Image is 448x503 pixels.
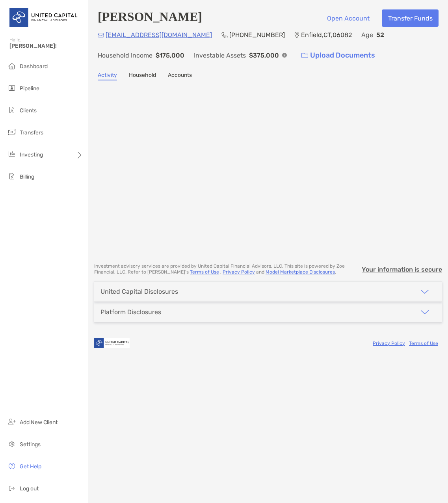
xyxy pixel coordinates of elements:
[94,335,130,353] img: company logo
[7,105,17,115] img: clients icon
[294,33,299,39] img: Location Icon
[420,308,429,318] img: icon arrow
[98,73,117,81] a: Activity
[7,149,17,159] img: investing icon
[98,9,209,28] h4: [PERSON_NAME]
[98,34,104,38] img: Email Icon
[301,31,352,41] p: Enfield , CT , 06082
[100,309,161,317] div: Platform Disclosures
[361,31,373,41] p: Age
[221,33,228,39] img: Phone Icon
[382,9,439,27] button: Transfer Funds
[20,485,39,492] span: Log out
[9,3,78,32] img: United Capital Logo
[266,270,335,276] a: Model Marketplace Disclosures
[94,264,354,276] p: Investment advisory services are provided by United Capital Financial Advisors, LLC . This site i...
[296,48,380,65] a: Upload Documents
[282,54,287,58] img: Info Icon
[20,85,39,92] span: Pipeline
[168,73,192,81] a: Accounts
[7,83,17,93] img: pipeline icon
[7,417,17,427] img: add_new_client icon
[7,171,17,181] img: billing icon
[321,9,376,27] button: Open Account
[98,51,152,61] p: Household Income
[362,266,442,274] p: Your information is secure
[9,43,83,49] span: [PERSON_NAME]!
[20,419,58,426] span: Add New Client
[229,31,285,41] p: [PHONE_NUMBER]
[409,341,438,347] a: Terms of Use
[20,173,34,180] span: Billing
[7,461,17,471] img: get-help icon
[7,483,17,493] img: logout icon
[20,151,43,158] span: Investing
[7,127,17,137] img: transfers icon
[156,51,184,61] p: $175,000
[20,107,37,114] span: Clients
[376,31,384,41] p: 52
[249,51,279,61] p: $375,000
[223,270,255,276] a: Privacy Policy
[100,289,178,296] div: United Capital Disclosures
[20,463,41,470] span: Get Help
[20,63,48,70] span: Dashboard
[20,129,43,136] span: Transfers
[373,341,405,347] a: Privacy Policy
[7,439,17,449] img: settings icon
[301,54,308,59] img: button icon
[7,61,17,71] img: dashboard icon
[420,288,429,297] img: icon arrow
[20,441,41,448] span: Settings
[129,73,156,81] a: Household
[190,270,219,276] a: Terms of Use
[194,51,246,61] p: Investable Assets
[106,31,212,41] p: [EMAIL_ADDRESS][DOMAIN_NAME]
